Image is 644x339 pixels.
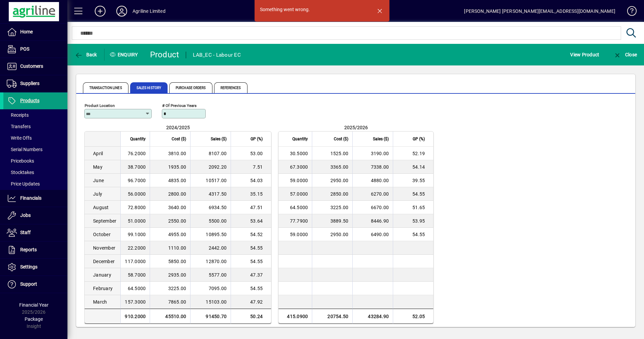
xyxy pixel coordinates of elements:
[3,144,67,155] a: Serial Numbers
[3,242,67,258] a: Reports
[128,191,146,197] span: 56.0000
[130,135,146,143] span: Quantity
[209,164,227,170] span: 2092.20
[85,187,120,201] td: July
[133,6,166,17] div: Agriline Limited
[292,135,308,143] span: Quantity
[622,1,636,23] a: Knowledge Base
[168,272,186,278] span: 2935.00
[128,232,146,237] span: 99.1000
[85,255,120,268] td: December
[20,230,31,235] span: Staff
[128,164,146,170] span: 38.7000
[412,218,425,224] span: 53.95
[3,24,67,40] a: Home
[20,281,37,287] span: Support
[330,191,349,197] span: 2850.00
[85,295,120,309] td: March
[168,299,186,305] span: 7865.00
[85,282,120,295] td: February
[125,259,146,264] span: 117.0000
[7,170,34,175] span: Stocktakes
[371,178,389,183] span: 4880.00
[169,82,212,93] span: Purchase Orders
[125,299,146,305] span: 157.3000
[3,121,67,132] a: Transfers
[85,147,120,160] td: April
[168,259,186,264] span: 5850.00
[128,272,146,278] span: 58.7000
[412,151,425,156] span: 52.19
[20,81,39,86] span: Suppliers
[20,247,37,252] span: Reports
[250,218,263,224] span: 53.64
[250,151,263,156] span: 53.00
[371,205,389,210] span: 6670.00
[412,232,425,237] span: 54.55
[168,191,186,197] span: 2800.00
[20,98,39,103] span: Products
[371,191,389,197] span: 6270.00
[312,309,352,324] td: 20754.50
[290,232,308,237] span: 59.0000
[168,232,186,237] span: 4955.00
[3,109,67,121] a: Receipts
[209,218,227,224] span: 5500.00
[290,205,308,210] span: 64.5000
[3,224,67,241] a: Staff
[128,245,146,251] span: 22.2000
[128,286,146,291] span: 64.5000
[206,232,227,237] span: 10895.50
[20,29,33,34] span: Home
[20,264,37,270] span: Settings
[251,135,263,143] span: GP (%)
[3,155,67,167] a: Pricebooks
[3,41,67,58] a: POS
[85,103,115,108] mat-label: Product Location
[206,178,227,183] span: 10517.00
[168,178,186,183] span: 4835.00
[20,63,43,69] span: Customers
[7,124,31,129] span: Transfers
[568,49,601,61] button: View Product
[168,205,186,210] span: 3640.00
[211,135,227,143] span: Sales ($)
[128,178,146,183] span: 96.7000
[250,205,263,210] span: 47.51
[120,309,150,324] td: 910.2000
[250,259,263,264] span: 54.55
[7,112,29,118] span: Receipts
[3,190,67,207] a: Financials
[105,49,145,60] div: Enquiry
[3,178,67,190] a: Price Updates
[128,218,146,224] span: 51.0000
[20,195,41,201] span: Financials
[3,58,67,75] a: Customers
[85,268,120,282] td: January
[393,309,433,324] td: 52.05
[85,201,120,214] td: August
[25,316,43,322] span: Package
[209,191,227,197] span: 4317.50
[371,232,389,237] span: 6490.00
[209,245,227,251] span: 2442.00
[612,49,639,61] button: Close
[250,272,263,278] span: 47.37
[89,5,111,17] button: Add
[250,232,263,237] span: 54.52
[290,218,308,224] span: 77.7900
[330,232,349,237] span: 2950.00
[7,181,40,187] span: Price Updates
[3,167,67,178] a: Stocktakes
[209,205,227,210] span: 6934.50
[19,302,49,308] span: Financial Year
[85,160,120,174] td: May
[20,213,31,218] span: Jobs
[166,125,190,130] span: 2024/2025
[168,151,186,156] span: 3810.00
[73,49,99,61] button: Back
[7,158,34,164] span: Pricebooks
[606,49,644,61] app-page-header-button: Close enquiry
[330,151,349,156] span: 1525.00
[250,178,263,183] span: 54.03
